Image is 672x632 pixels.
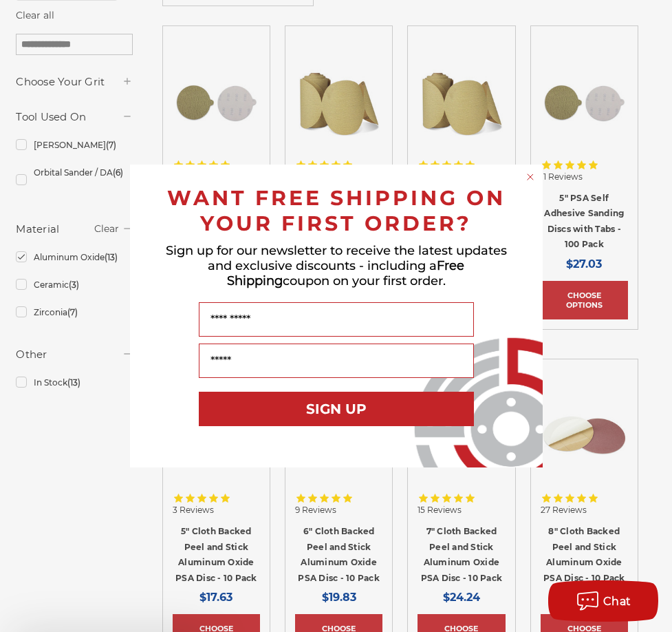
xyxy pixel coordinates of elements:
[167,185,506,236] span: WANT FREE SHIPPING ON YOUR FIRST ORDER?
[227,258,465,288] span: Free Shipping
[523,170,537,184] button: Close dialog
[199,392,474,426] button: SIGN UP
[548,580,658,622] button: Chat
[603,595,631,608] span: Chat
[166,243,507,288] span: Sign up for our newsletter to receive the latest updates and exclusive discounts - including a co...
